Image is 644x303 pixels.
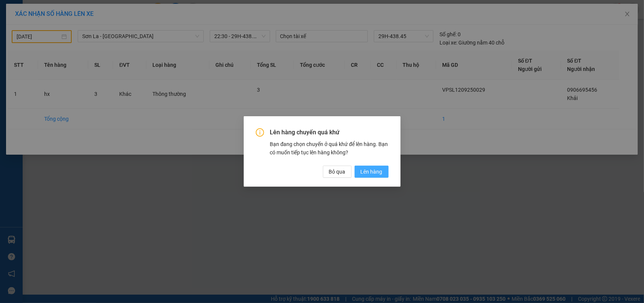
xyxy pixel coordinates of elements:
div: Bạn đang chọn chuyến ở quá khứ để lên hàng. Bạn có muốn tiếp tục lên hàng không? [270,140,389,157]
span: Bỏ qua [329,168,346,176]
button: Bỏ qua [323,166,352,178]
span: Lên hàng [361,168,383,176]
span: info-circle [256,128,264,137]
button: Lên hàng [355,166,389,178]
span: Lên hàng chuyến quá khứ [270,128,389,137]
